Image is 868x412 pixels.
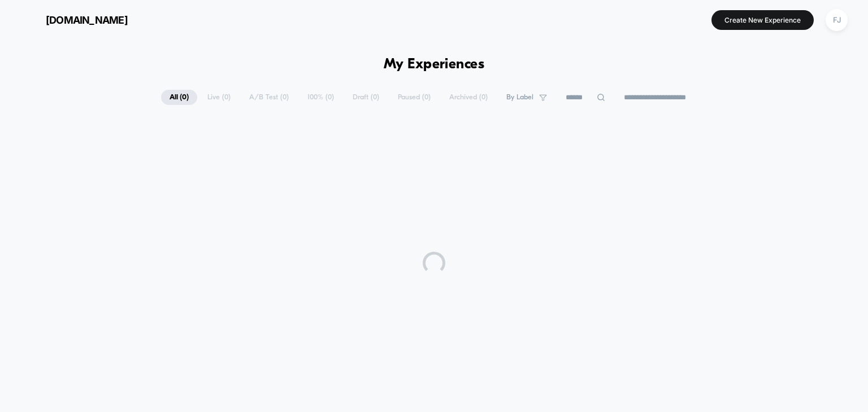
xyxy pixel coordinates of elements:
[161,90,197,105] span: All ( 0 )
[384,56,485,73] h1: My Experiences
[506,93,533,102] span: By Label
[46,14,128,26] span: [DOMAIN_NAME]
[711,10,814,30] button: Create New Experience
[17,11,131,29] button: [DOMAIN_NAME]
[826,9,848,31] div: FJ
[822,8,851,32] button: FJ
